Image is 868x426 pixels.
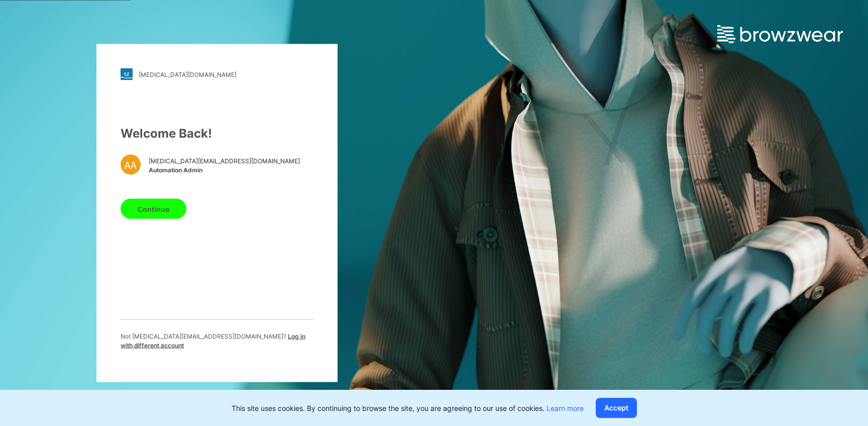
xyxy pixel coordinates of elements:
[232,403,584,413] p: This site uses cookies. By continuing to browse the site, you are agreeing to our use of cookies.
[717,25,843,43] img: browzwear-logo.e42bd6dac1945053ebaf764b6aa21510.svg
[547,404,584,412] a: Learn more
[149,156,300,165] span: [MEDICAL_DATA][EMAIL_ADDRESS][DOMAIN_NAME]
[121,125,313,143] div: Welcome Back!
[139,70,237,78] div: [MEDICAL_DATA][DOMAIN_NAME]
[121,68,313,80] a: [MEDICAL_DATA][DOMAIN_NAME]
[149,165,300,174] span: Automation Admin
[121,155,141,175] div: AA
[121,68,133,80] img: stylezone-logo.562084cfcfab977791bfbf7441f1a819.svg
[596,398,637,418] button: Accept
[121,332,313,350] p: Not [MEDICAL_DATA][EMAIL_ADDRESS][DOMAIN_NAME] ?
[121,199,186,219] button: Continue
